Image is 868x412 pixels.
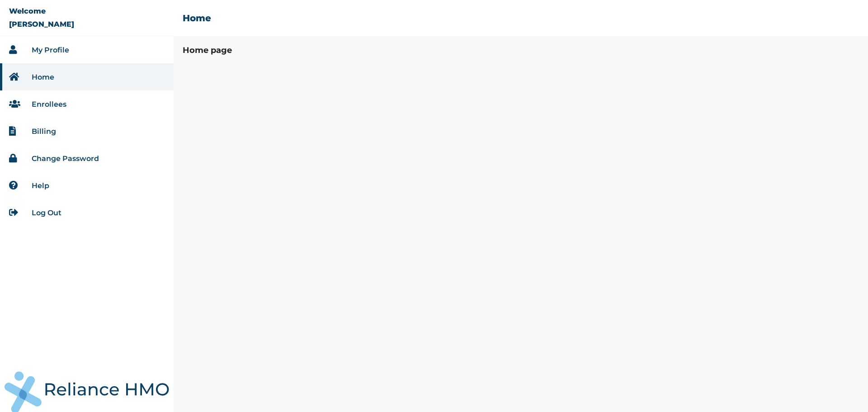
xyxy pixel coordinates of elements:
a: Enrollees [32,100,66,109]
a: Billing [32,127,56,136]
h2: Home [183,13,211,24]
a: Change Password [32,154,99,163]
p: [PERSON_NAME] [9,20,74,28]
p: Welcome [9,7,46,15]
a: Help [32,181,49,190]
a: Home [32,73,54,81]
a: My Profile [32,46,69,54]
a: Log Out [32,208,61,217]
h3: Home page [183,45,859,55]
